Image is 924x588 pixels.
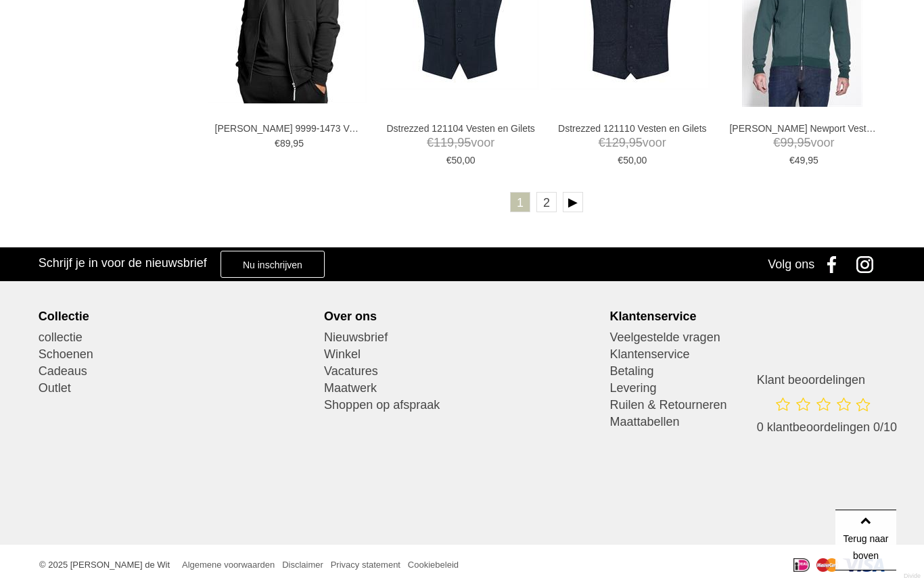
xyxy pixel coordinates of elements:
[280,138,291,149] span: 89
[290,138,293,149] span: ,
[626,136,629,149] span: ,
[182,560,275,570] a: Algemene voorwaarden
[39,346,315,363] a: Schoenen
[835,510,896,570] a: Terug naar boven
[536,192,557,212] a: 2
[757,372,897,449] a: Klant beoordelingen 0 klantbeoordelingen 0/10
[221,251,325,278] a: Nu inschrijven
[275,138,280,149] span: €
[795,155,806,166] span: 49
[427,136,434,149] span: €
[454,136,457,149] span: ,
[816,558,839,572] img: Mastercard
[634,155,637,166] span: ,
[618,155,623,166] span: €
[729,134,878,151] span: voor
[757,420,897,434] span: 0 klantbeoordelingen 0/10
[462,155,465,166] span: ,
[558,134,707,151] span: voor
[408,560,459,570] a: Cookiebeleid
[331,560,400,570] a: Privacy statement
[610,309,886,324] div: Klantenservice
[610,397,886,414] a: Ruilen & Retourneren
[852,247,885,281] a: Instagram
[637,155,647,166] span: 00
[324,346,600,363] a: Winkel
[215,122,364,134] a: [PERSON_NAME] 9999-1473 Vesten en Gilets
[293,138,304,149] span: 95
[324,329,600,346] a: Nieuwsbrief
[629,136,643,149] span: 95
[610,414,886,431] a: Maattabellen
[39,309,315,324] div: Collectie
[282,560,323,570] a: Disclaimer
[757,372,897,387] h3: Klant beoordelingen
[465,155,476,166] span: 00
[768,247,814,281] div: Volg ons
[729,122,878,134] a: [PERSON_NAME] Newport Vesten en Gilets
[610,363,886,380] a: Betaling
[39,560,170,570] span: © 2025 [PERSON_NAME] de Wit
[39,380,315,397] a: Outlet
[39,255,207,270] h3: Schrijf je in voor de nieuwsbrief
[434,136,454,149] span: 119
[789,155,795,166] span: €
[610,380,886,397] a: Levering
[808,155,818,166] span: 95
[324,363,600,380] a: Vacatures
[818,247,852,281] a: Facebook
[324,397,600,414] a: Shoppen op afspraak
[39,363,315,380] a: Cadeaus
[324,380,600,397] a: Maatwerk
[605,136,626,149] span: 129
[797,136,810,149] span: 95
[39,329,315,346] a: collectie
[793,558,810,572] img: iDeal
[386,122,535,134] a: Dstrezzed 121104 Vesten en Gilets
[510,192,530,212] a: 1
[904,568,921,585] a: Divide
[610,329,886,346] a: Veelgestelde vragen
[623,155,634,166] span: 50
[452,155,463,166] span: 50
[773,136,780,149] span: €
[599,136,605,149] span: €
[558,122,707,134] a: Dstrezzed 121110 Vesten en Gilets
[457,136,471,149] span: 95
[793,136,797,149] span: ,
[324,309,600,324] div: Over ons
[780,136,793,149] span: 99
[386,134,535,151] span: voor
[610,346,886,363] a: Klantenservice
[805,155,808,166] span: ,
[446,155,452,166] span: €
